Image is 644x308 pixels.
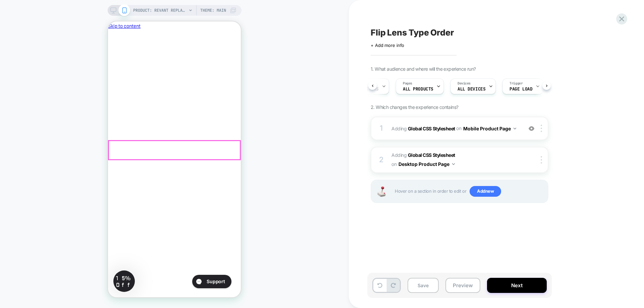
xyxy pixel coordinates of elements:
span: Flip Lens Type Order [371,27,454,38]
span: 15% Off [8,252,25,267]
span: Devices [458,81,471,86]
div: 1 [378,122,385,135]
b: Global CSS Stylesheet [408,152,455,158]
img: down arrow [514,128,516,129]
span: Pages [403,81,412,86]
img: close [541,125,542,132]
img: close [541,156,542,164]
span: Adding [391,124,519,133]
span: ALL PRODUCTS [403,87,433,91]
div: 2 [378,153,385,167]
span: 2. Which changes the experience contains? [371,104,458,110]
span: Add new [470,186,501,197]
img: Joystick [375,186,388,197]
iframe: Gorgias live chat messenger [81,251,126,269]
span: 1. What audience and where will the experience run? [371,66,476,72]
img: crossed eye [529,126,534,131]
span: Hover on a section in order to edit or [395,186,544,197]
button: Save [408,278,439,293]
span: PRODUCT: Revant Replacement Lenses for Oakley [PERSON_NAME] OO9102 [133,5,187,16]
span: on [391,160,396,168]
button: Next [487,278,547,293]
button: Mobile Product Page [463,124,516,133]
span: ALL DEVICES [458,87,485,91]
span: Adding [391,151,519,169]
span: Page Load [509,87,532,91]
b: Global CSS Stylesheet [408,125,455,131]
span: Trigger [509,81,523,86]
button: Desktop Product Page [398,159,455,169]
iframe: To enrich screen reader interactions, please activate Accessibility in Grammarly extension settings [108,21,241,297]
span: Theme: MAIN [200,5,226,16]
img: down arrow [452,163,455,165]
span: + Add more info [371,43,404,48]
button: Preview [445,278,480,293]
span: on [456,124,461,132]
div: 15% Off [5,249,27,270]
